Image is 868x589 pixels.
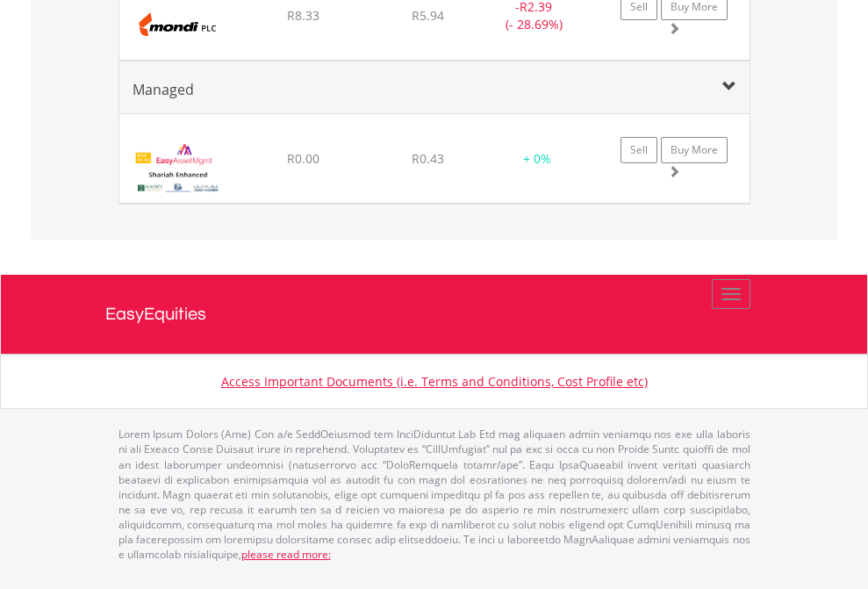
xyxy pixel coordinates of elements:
[287,7,319,24] span: R8.33
[241,547,331,562] a: please read more:
[492,150,582,168] div: + 0%
[621,137,657,163] a: Sell
[105,275,764,354] a: EasyEquities
[661,137,728,163] a: Buy More
[412,150,444,167] span: R0.43
[412,7,444,24] span: R5.94
[221,373,648,390] a: Access Important Documents (i.e. Terms and Conditions, Cost Profile etc)
[287,150,319,167] span: R0.00
[133,80,194,99] span: Managed
[128,136,229,198] img: EMPBundle_EShariahPortfolio.png
[118,427,750,562] p: Lorem Ipsum Dolors (Ame) Con a/e SeddOeiusmod tem InciDiduntut Lab Etd mag aliquaen admin veniamq...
